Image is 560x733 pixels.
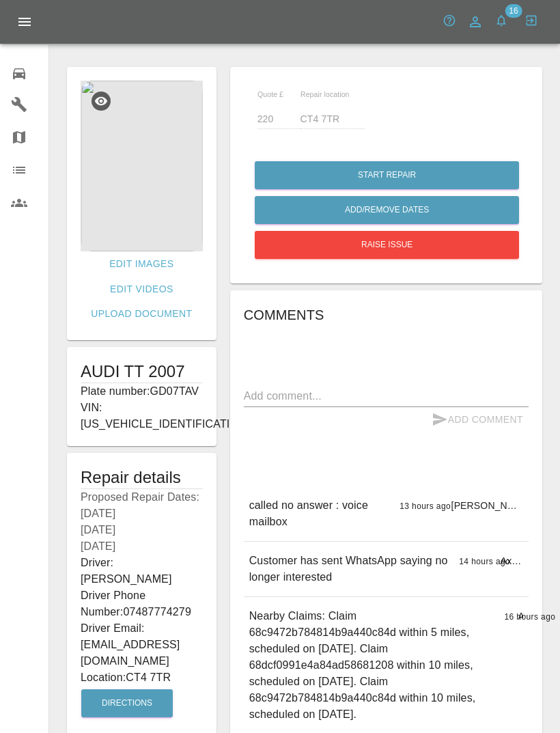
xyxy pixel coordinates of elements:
[81,587,203,620] p: Driver Phone Number: 07487774279
[104,277,179,302] a: Edit Videos
[257,90,283,98] span: Quote £
[249,553,454,585] p: Customer has sent WhatsApp saying no longer interested
[255,196,519,224] button: Add/Remove Dates
[249,608,499,723] p: Nearby Claims: Claim 68c9472b784814b9a440c84d within 5 miles, scheduled on [DATE]. Claim 68dcf099...
[255,231,519,259] button: Raise issue
[81,669,203,686] p: Location: CT4 7TR
[81,538,203,555] div: [DATE]
[81,400,203,432] p: VIN: [US_VEHICLE_IDENTIFICATION_NUMBER]
[85,301,197,327] a: Upload Document
[81,506,203,522] div: [DATE]
[518,609,523,623] p: Axioma
[104,251,179,277] a: Edit Images
[459,557,510,566] span: 14 hours ago
[81,361,203,383] h1: AUDI TT 2007
[81,383,203,400] p: Plate number: GD07TAV
[451,499,523,512] p: [PERSON_NAME]
[255,161,519,189] button: Start Repair
[505,4,522,18] span: 16
[501,554,523,568] p: Axioma
[249,497,395,530] p: called no answer : voice mailbox
[8,5,41,38] button: Open drawer
[81,522,203,538] div: [DATE]
[504,612,555,622] span: 16 hours ago
[244,304,529,326] h6: Comments
[81,555,203,587] p: Driver: [PERSON_NAME]
[81,467,203,488] h5: Repair details
[81,689,173,717] button: Directions
[81,489,203,555] p: Proposed Repair Dates:
[400,501,451,511] span: 13 hours ago
[300,90,350,98] span: Repair location
[81,620,203,669] p: Driver Email: [EMAIL_ADDRESS][DOMAIN_NAME]
[81,81,203,251] img: 135e3416-256d-442d-b00d-38979dbc8c95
